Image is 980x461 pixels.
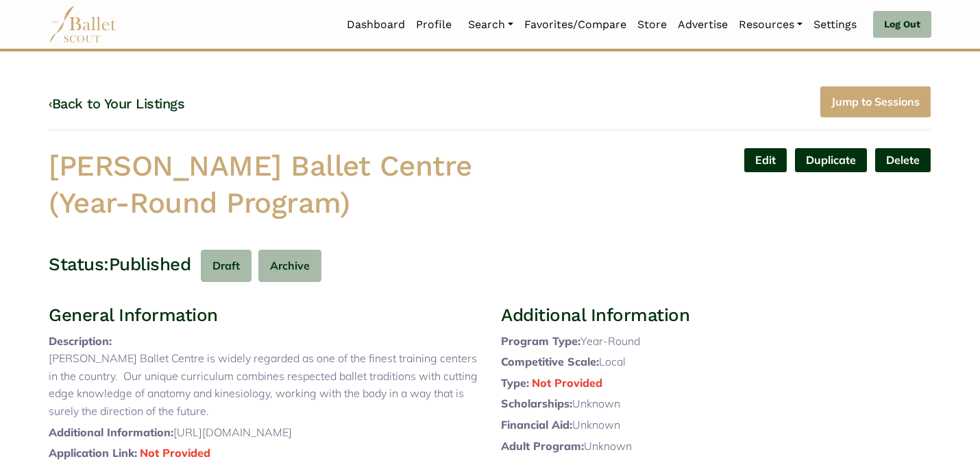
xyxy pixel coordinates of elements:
[501,397,572,410] span: Scholarships:
[49,425,173,439] span: Additional Information:
[501,438,931,456] p: Unknown
[632,10,672,39] a: Store
[49,424,479,442] p: [URL][DOMAIN_NAME]
[109,253,191,276] h3: Published
[501,439,584,453] span: Adult Program:
[411,10,457,39] a: Profile
[519,10,632,39] a: Favorites/Compare
[501,355,599,368] span: Competitive Scale:
[501,333,931,351] p: Year-Round
[744,147,787,173] a: Edit
[501,395,931,413] p: Unknown
[49,95,184,112] a: ‹Back to Your Listings
[501,353,931,371] p: Local
[49,95,52,112] code: ‹
[501,416,931,434] p: Unknown
[463,10,519,39] a: Search
[140,446,210,460] span: Not Provided
[49,350,479,420] p: [PERSON_NAME] Ballet Centre is widely regarded as one of the finest training centers in the count...
[258,250,321,282] button: Archive
[49,446,137,460] span: Application Link:
[874,147,931,173] button: Delete
[820,86,931,118] a: Jump to Sessions
[501,418,572,432] span: Financial Aid:
[49,304,479,327] h3: General Information
[873,11,931,38] a: Log Out
[501,304,931,327] h3: Additional Information
[532,376,602,390] span: Not Provided
[794,147,868,173] a: Duplicate
[201,250,252,282] button: Draft
[341,10,411,39] a: Dashboard
[808,10,862,39] a: Settings
[49,147,479,222] h1: [PERSON_NAME] Ballet Centre (Year-Round Program)
[49,253,109,276] h3: Status:
[501,334,580,348] span: Program Type:
[733,10,808,39] a: Resources
[672,10,733,39] a: Advertise
[501,376,529,390] span: Type:
[49,334,112,348] span: Description:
